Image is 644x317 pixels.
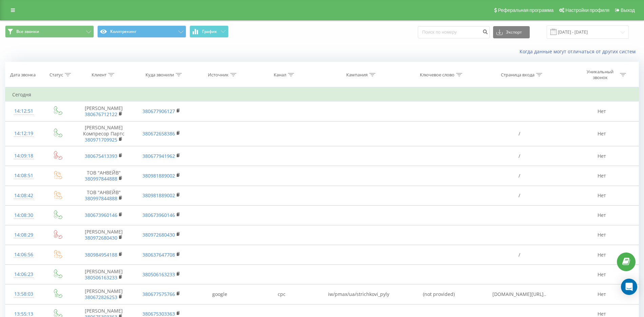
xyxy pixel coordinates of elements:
[498,7,553,13] span: Реферальная программа
[85,195,117,202] a: 380997844888
[565,101,639,121] td: Нет
[12,105,35,118] div: 14:12:51
[565,265,639,284] td: Нет
[85,274,117,281] a: 380506163233
[473,146,565,166] td: /
[251,284,313,304] td: cpc
[16,29,39,34] span: Все звонки
[621,279,637,295] div: Open Intercom Messenger
[473,121,565,146] td: /
[5,88,639,101] td: Сегодня
[85,111,117,117] a: 380676712122
[12,268,35,281] div: 14:06:23
[142,291,175,297] a: 380677575766
[565,225,639,245] td: Нет
[565,146,639,166] td: Нет
[582,69,618,80] div: Уникальный звонок
[85,153,117,159] a: 380675413393
[208,72,229,78] div: Источник
[420,72,454,78] div: Ключевое слово
[74,225,134,245] td: [PERSON_NAME]
[74,284,134,304] td: [PERSON_NAME]
[85,251,117,258] a: 380984954188
[142,108,175,114] a: 380677906127
[92,72,106,78] div: Клиент
[10,72,36,78] div: Дата звонка
[190,25,229,38] button: График
[85,212,117,218] a: 380673960146
[5,25,94,38] button: Все звонки
[74,265,134,284] td: [PERSON_NAME]
[12,209,35,222] div: 14:08:30
[501,72,534,78] div: Страница входа
[142,231,175,238] a: 380972680430
[50,72,63,78] div: Статус
[565,245,639,265] td: Нет
[12,248,35,261] div: 14:06:56
[85,294,117,300] a: 380672826253
[565,7,609,13] span: Настройки профиля
[85,175,117,182] a: 380997844888
[565,205,639,225] td: Нет
[621,7,635,13] span: Выход
[12,127,35,140] div: 14:12:19
[85,235,117,241] a: 380972680430
[142,271,175,278] a: 380506163233
[142,130,175,137] a: 380672658386
[405,284,473,304] td: (not provided)
[202,29,217,34] span: График
[493,26,530,38] button: Экспорт
[142,172,175,179] a: 380981889002
[473,166,565,186] td: /
[142,192,175,199] a: 380981889002
[565,166,639,186] td: Нет
[142,212,175,218] a: 380673960146
[12,149,35,163] div: 14:09:18
[97,25,186,38] button: Коллтрекинг
[565,121,639,146] td: Нет
[274,72,286,78] div: Канал
[12,189,35,202] div: 14:08:42
[418,26,490,38] input: Поиск по номеру
[12,228,35,242] div: 14:08:29
[473,186,565,205] td: /
[12,287,35,301] div: 13:58:03
[520,48,639,55] a: Когда данные могут отличаться от других систем
[473,245,565,265] td: /
[346,72,368,78] div: Кампания
[145,72,174,78] div: Куда звонили
[74,186,134,205] td: ТОВ "АНВЕЙВ"
[74,101,134,121] td: [PERSON_NAME]
[492,291,546,297] span: [DOMAIN_NAME][URL]..
[565,186,639,205] td: Нет
[142,153,175,159] a: 380677941962
[85,136,117,143] a: 380971709925
[189,284,251,304] td: google
[12,169,35,182] div: 14:08:51
[74,121,134,146] td: [PERSON_NAME] Компресор Партс
[313,284,405,304] td: iw/pmax/ua/strichkovi_pyly
[142,251,175,258] a: 380637647708
[565,284,639,304] td: Нет
[142,311,175,317] a: 380675303363
[74,166,134,186] td: ТОВ "АНВЕЙВ"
